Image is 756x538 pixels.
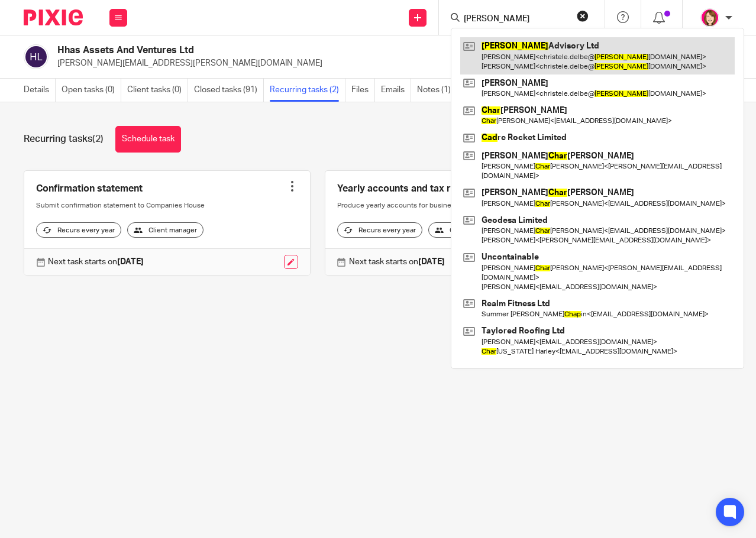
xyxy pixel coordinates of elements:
[24,9,83,25] img: Pixie
[700,8,719,27] img: Katherine%20-%20Pink%20cartoon.png
[428,222,505,238] div: Client manager
[418,258,445,266] strong: [DATE]
[62,79,121,102] a: Open tasks (0)
[24,79,56,102] a: Details
[24,133,104,145] h1: Recurring tasks
[57,57,571,69] p: [PERSON_NAME][EMAIL_ADDRESS][PERSON_NAME][DOMAIN_NAME]
[92,134,104,144] span: (2)
[117,258,144,266] strong: [DATE]
[48,256,144,268] p: Next task starts on
[577,10,589,22] button: Clear
[36,222,121,238] div: Recurs every year
[127,79,188,102] a: Client tasks (0)
[349,256,445,268] p: Next task starts on
[127,222,203,238] div: Client manager
[463,14,569,25] input: Search
[417,79,457,102] a: Notes (1)
[337,222,422,238] div: Recurs every year
[194,79,264,102] a: Closed tasks (91)
[57,44,469,57] h2: Hhas Assets And Ventures Ltd
[115,126,181,153] a: Schedule task
[24,44,49,69] img: svg%3E
[381,79,411,102] a: Emails
[270,79,345,102] a: Recurring tasks (2)
[351,79,375,102] a: Files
